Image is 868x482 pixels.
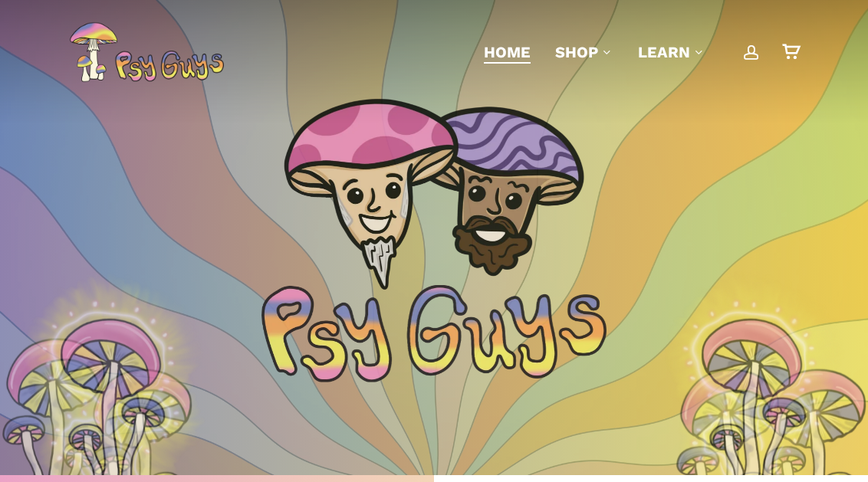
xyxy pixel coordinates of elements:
[484,41,531,63] a: Home
[555,43,598,61] span: Shop
[638,43,690,61] span: Learn
[281,78,587,308] img: PsyGuys Heads Logo
[484,43,531,61] span: Home
[261,285,607,382] img: Psychedelic PsyGuys Text Logo
[555,41,613,63] a: Shop
[638,41,705,63] a: Learn
[69,21,224,83] img: PsyGuys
